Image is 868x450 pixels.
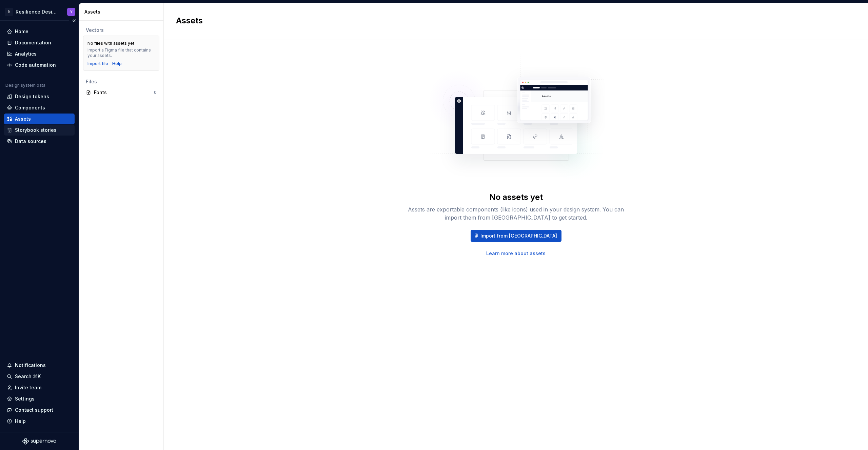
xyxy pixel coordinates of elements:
[15,418,26,425] div: Help
[408,205,625,222] div: Assets are exportable components (like icons) used in your design system. You can import them fro...
[4,37,75,48] a: Documentation
[15,93,49,100] div: Design tokens
[15,384,41,391] div: Invite team
[69,16,79,25] button: Collapse sidebar
[22,438,56,445] svg: Supernova Logo
[15,362,46,369] div: Notifications
[16,8,59,15] div: Resilience Design System
[4,393,75,404] a: Settings
[4,371,75,382] button: Search ⌘K
[15,116,31,122] div: Assets
[70,9,73,15] div: Y
[15,104,45,111] div: Components
[489,192,543,203] div: No assets yet
[4,48,75,59] a: Analytics
[4,136,75,147] a: Data sources
[5,8,13,16] div: R
[15,373,41,380] div: Search ⌘K
[5,83,45,88] div: Design system data
[4,114,75,124] a: Assets
[4,405,75,415] button: Contact support
[4,60,75,70] a: Code automation
[1,4,77,19] button: RResilience Design SystemY
[480,232,557,239] span: Import from [GEOGRAPHIC_DATA]
[94,89,154,96] div: Fonts
[4,382,75,393] a: Invite team
[486,250,546,257] a: Learn more about assets
[15,407,53,413] div: Contact support
[15,62,56,68] div: Code automation
[4,360,75,371] button: Notifications
[86,78,157,85] div: Files
[83,87,159,98] a: Fonts0
[4,416,75,427] button: Help
[15,50,37,57] div: Analytics
[15,39,51,46] div: Documentation
[112,61,122,66] a: Help
[15,28,28,35] div: Home
[4,26,75,37] a: Home
[4,102,75,113] a: Components
[15,127,57,134] div: Storybook stories
[176,15,848,26] h2: Assets
[4,125,75,136] a: Storybook stories
[87,47,155,58] div: Import a Figma file that contains your assets.
[15,395,35,402] div: Settings
[4,91,75,102] a: Design tokens
[15,138,46,145] div: Data sources
[84,8,161,15] div: Assets
[87,41,134,46] div: No files with assets yet
[154,90,157,95] div: 0
[87,61,108,66] button: Import file
[86,27,157,34] div: Vectors
[471,230,561,242] button: Import from [GEOGRAPHIC_DATA]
